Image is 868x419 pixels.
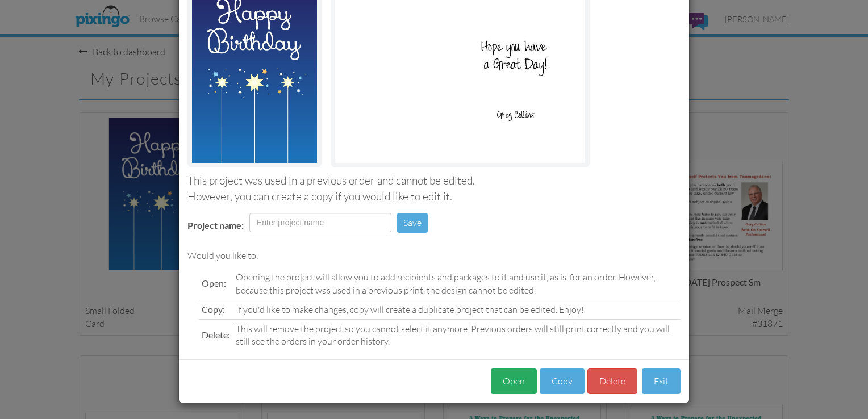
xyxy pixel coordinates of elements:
label: Project name: [187,219,244,232]
span: Delete: [202,329,230,340]
input: Enter project name [249,213,391,232]
td: If you'd like to make changes, copy will create a duplicate project that can be edited. Enjoy! [233,300,681,319]
span: Open: [202,278,226,288]
button: Delete [587,368,637,394]
button: Exit [642,368,681,394]
iframe: Chat [867,418,868,419]
div: This project was used in a previous order and cannot be edited. [187,173,681,188]
div: Would you like to: [187,249,681,262]
button: Open [491,368,537,394]
td: Opening the project will allow you to add recipients and packages to it and use it, as is, for an... [233,268,681,300]
button: Save [397,213,428,233]
span: Copy: [202,304,225,315]
td: This will remove the project so you cannot select it anymore. Previous orders will still print co... [233,319,681,351]
div: However, you can create a copy if you would like to edit it. [187,189,681,204]
button: Copy [540,368,585,394]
